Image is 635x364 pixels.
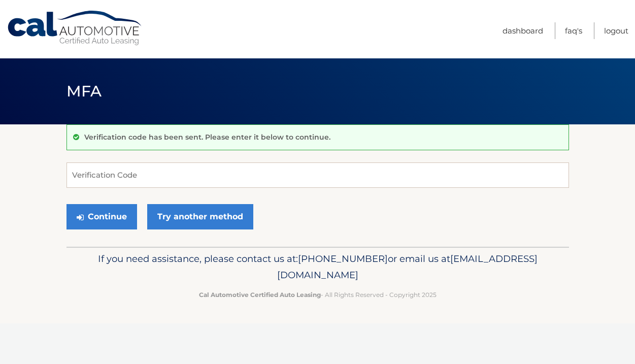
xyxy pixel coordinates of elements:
[147,204,253,229] a: Try another method
[7,10,144,46] a: Cal Automotive
[73,251,562,283] p: If you need assistance, please contact us at: or email us at
[503,22,543,39] a: Dashboard
[565,22,582,39] a: FAQ's
[66,82,102,101] span: MFA
[66,204,137,229] button: Continue
[277,253,538,281] span: [EMAIL_ADDRESS][DOMAIN_NAME]
[298,253,388,264] span: [PHONE_NUMBER]
[73,289,562,300] p: - All Rights Reserved - Copyright 2025
[199,291,321,299] strong: Cal Automotive Certified Auto Leasing
[84,133,330,142] p: Verification code has been sent. Please enter it below to continue.
[66,162,569,188] input: Verification Code
[604,22,628,39] a: Logout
